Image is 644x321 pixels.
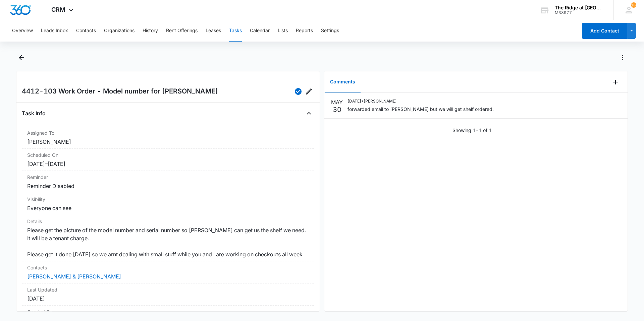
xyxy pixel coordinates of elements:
button: Settings [321,20,339,42]
div: account name [555,5,604,10]
dd: Please get the picture of the model number and serial number so [PERSON_NAME] can get us the shel... [27,226,309,258]
p: forwarded email to [PERSON_NAME] but we will get shelf ordered. [347,106,494,113]
span: 132 [631,2,636,8]
p: Showing 1-1 of 1 [452,127,492,134]
button: Lists [278,20,288,42]
dt: Details [27,218,309,225]
button: Organizations [104,20,135,42]
div: Contacts[PERSON_NAME] & [PERSON_NAME] [22,261,314,283]
dd: [DATE] [27,295,309,303]
span: CRM [51,6,65,13]
dt: Contacts [27,264,309,271]
div: ReminderReminder Disabled [22,171,314,193]
dd: [DATE] – [DATE] [27,160,309,168]
div: notifications count [631,2,636,8]
button: Back [16,52,26,63]
p: [DATE] • [PERSON_NAME] [347,98,494,104]
div: account id [555,10,604,15]
button: Add Contact [582,23,627,39]
dt: Scheduled On [27,151,309,158]
button: Comments [325,72,361,92]
dt: Visibility [27,196,309,203]
button: Rent Offerings [166,20,198,42]
button: Edit [304,86,314,97]
button: Overview [12,20,33,42]
div: DetailsPlease get the picture of the model number and serial number so [PERSON_NAME] can get us t... [22,215,314,261]
dt: Created On [27,308,309,315]
button: Reports [296,20,313,42]
div: VisibilityEveryone can see [22,193,314,215]
dt: Last Updated [27,286,309,293]
p: MAY [331,98,343,106]
div: Scheduled On[DATE]–[DATE] [22,149,314,171]
button: Actions [617,52,628,63]
div: Last Updated[DATE] [22,283,314,306]
button: Calendar [250,20,270,42]
button: History [143,20,158,42]
a: [PERSON_NAME] & [PERSON_NAME] [27,273,121,280]
button: Contacts [76,20,96,42]
button: Add Comment [610,77,621,87]
dt: Assigned To [27,129,309,136]
button: Leases [206,20,221,42]
button: Close [304,108,314,119]
p: 30 [333,106,341,113]
dt: Reminder [27,174,309,181]
dd: Reminder Disabled [27,182,309,190]
h4: Task Info [22,109,46,117]
div: Assigned To[PERSON_NAME] [22,127,314,149]
button: Leads Inbox [41,20,68,42]
dd: [PERSON_NAME] [27,138,309,146]
dd: Everyone can see [27,204,309,212]
h2: 4412-103 Work Order - Model number for [PERSON_NAME] [22,86,218,97]
button: Tasks [229,20,242,42]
